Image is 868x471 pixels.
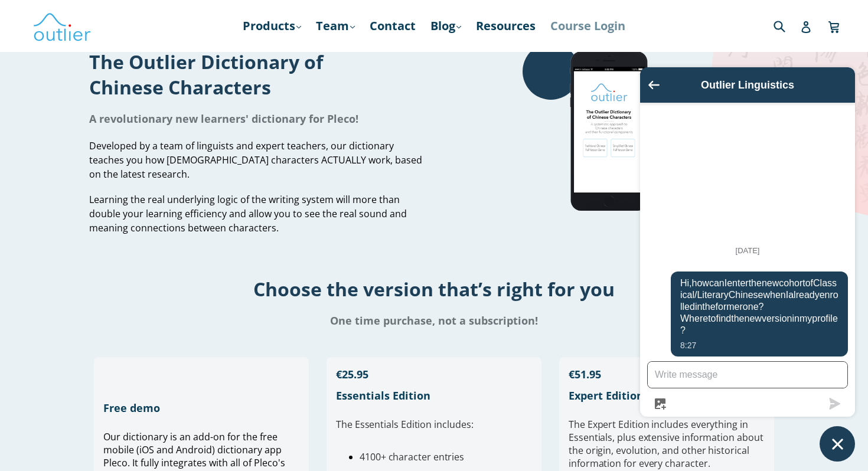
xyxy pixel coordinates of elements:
span: The Expert Edition includes e [569,418,696,431]
span: 4100+ character entries [360,450,464,463]
a: Products [237,15,307,37]
a: Resources [470,15,541,37]
input: Search [771,14,803,38]
span: Learning the real underlying logic of the writing system will more than double your learning effi... [89,193,407,234]
span: €51.95 [569,367,601,381]
span: Developed by a team of linguists and expert teachers, our dictionary teaches you how [DEMOGRAPHIC... [89,139,422,181]
h1: The Outlier Dictionary of Chinese Characters [89,49,425,100]
a: Team [310,15,361,37]
inbox-online-store-chat: Shopify online store chat [637,67,859,462]
span: verything in Essentials, plus extensive information about the origin, evolution, and other histor... [569,418,763,470]
span: The Essentials Edition includes: [336,418,473,431]
h1: Expert Edition [569,388,765,403]
h1: Free demo [103,401,299,415]
a: Blog [425,15,467,37]
a: Course Login [544,15,631,37]
span: €25.95 [336,367,368,381]
img: Outlier Linguistics [32,9,92,43]
h1: Essentials Edition [336,388,532,403]
h1: A revolutionary new learners' dictionary for Pleco! [89,112,425,126]
a: Contact [364,15,422,37]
